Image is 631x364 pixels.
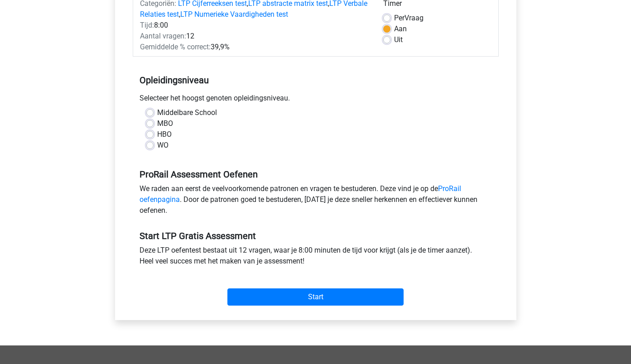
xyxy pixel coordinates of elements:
[140,32,186,40] span: Aantal vragen:
[140,169,492,180] h5: ProRail Assessment Oefenen
[140,21,154,29] span: Tijd:
[133,245,499,270] div: Deze LTP oefentest bestaat uit 12 vragen, waar je 8:00 minuten de tijd voor krijgt (als je de tim...
[140,71,492,89] h5: Opleidingsniveau
[394,13,424,24] label: Vraag
[133,93,499,107] div: Selecteer het hoogst genoten opleidingsniveau.
[394,14,405,22] span: Per
[227,288,404,306] input: Start
[157,129,172,140] label: HBO
[140,230,492,241] h5: Start LTP Gratis Assessment
[157,140,169,151] label: WO
[157,118,173,129] label: MBO
[133,42,376,53] div: 39,9%
[133,20,376,31] div: 8:00
[394,34,403,45] label: Uit
[133,183,499,220] div: We raden aan eerst de veelvoorkomende patronen en vragen te bestuderen. Deze vind je op de . Door...
[394,24,407,34] label: Aan
[157,107,217,118] label: Middelbare School
[180,10,288,19] a: LTP Numerieke Vaardigheden test
[133,31,376,42] div: 12
[140,43,211,51] span: Gemiddelde % correct:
